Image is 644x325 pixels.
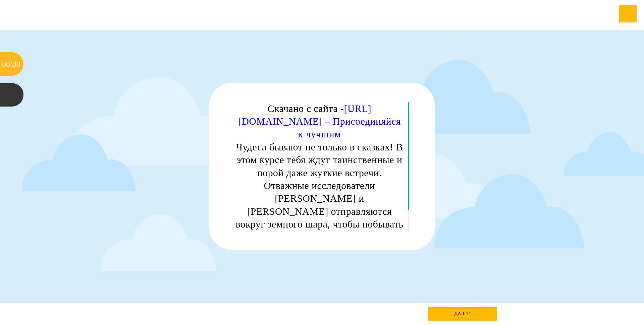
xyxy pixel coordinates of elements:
[235,102,404,141] p: Скачано с сайта -
[410,88,429,108] div: Нажми на ГЛАЗ, чтобы скрыть текст и посмотреть картинку полностью
[428,307,497,321] a: далее
[235,102,404,282] div: Чудеса бывают не только в сказках! В этом курсе тебя ждут таинственные и порой даже жуткие встреч...
[12,52,20,76] div: 00
[2,52,10,76] div: 08
[10,52,12,76] div: :
[238,103,401,140] a: [URL][DOMAIN_NAME] – Присоединяйся к лучшим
